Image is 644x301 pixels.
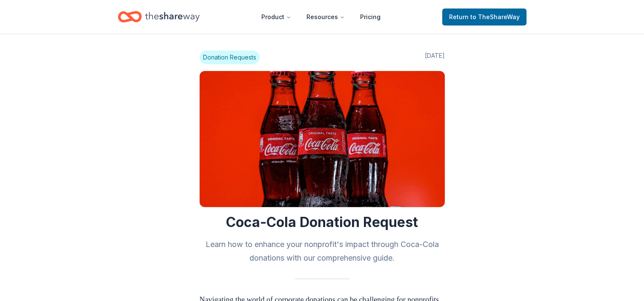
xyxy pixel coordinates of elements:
[255,9,298,26] button: Product
[200,51,260,64] span: Donation Requests
[470,13,520,20] span: to TheShareWay
[300,9,352,26] button: Resources
[200,214,445,231] h1: Coca-Cola Donation Request
[200,71,445,207] img: Image for Coca-Cola Donation Request
[118,7,200,27] a: Home
[255,7,387,27] nav: Main
[425,51,445,64] span: [DATE]
[449,12,520,22] span: Return
[200,238,445,265] h2: Learn how to enhance your nonprofit's impact through Coca-Cola donations with our comprehensive g...
[353,9,387,26] a: Pricing
[442,9,527,26] a: Returnto TheShareWay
